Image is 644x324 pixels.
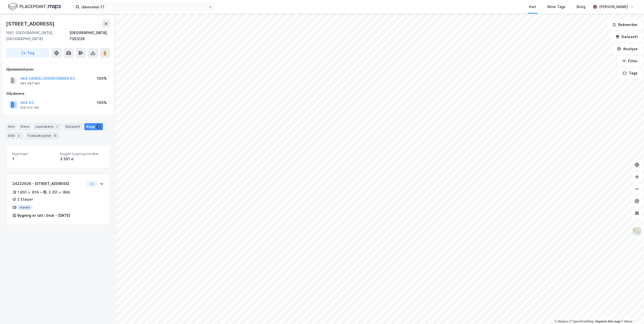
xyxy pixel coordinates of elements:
[96,124,101,129] div: 1
[84,123,103,130] div: Bygg
[6,20,56,28] div: [STREET_ADDRESS]
[619,68,642,78] button: Tags
[20,82,40,86] div: 997 987 861
[599,4,628,10] div: [PERSON_NAME]
[17,196,33,202] div: 2 Etasjer
[79,3,208,11] input: Søk på adresse, matrikkel, gårdeiere, leietakere eller personer
[547,4,566,10] div: Mine Tags
[69,30,110,42] div: [GEOGRAPHIC_DATA], 735/229
[570,320,594,323] a: OpenStreetMap
[6,132,23,139] div: ESG
[33,123,61,130] div: Leietakere
[60,156,104,162] div: 3 351 ㎡
[17,212,70,219] div: Bygning er tatt i bruk - [DATE]
[6,91,110,97] div: Gårdeiere
[555,320,569,323] a: Mapbox
[17,189,39,195] div: 1 850 ㎡ BYA
[12,152,56,156] span: Bygninger
[619,300,644,324] iframe: Chat Widget
[6,66,110,72] div: Hjemmelshaver
[608,20,642,30] button: Bokmerker
[12,156,56,162] div: 1
[60,152,104,156] span: Bygget bygningsområde
[6,123,17,130] div: Info
[48,189,70,195] div: 3 351 ㎡ BRA
[54,124,59,129] div: 1
[8,2,61,11] img: logo.f888ab2527a4732fd821a326f86c7f29.svg
[25,132,60,139] div: Transaksjoner
[6,48,49,58] button: Tag
[618,56,642,66] button: Filter
[611,32,642,42] button: Datasett
[40,190,42,194] div: •
[613,44,642,54] button: Analyse
[632,227,642,236] img: Z
[20,106,39,110] div: 919 513 195
[577,4,585,10] div: Bolig
[63,123,82,130] div: Datasett
[86,181,98,187] button: Vis
[619,300,644,324] div: Kontrollprogram for chat
[97,100,107,106] div: 100%
[529,4,536,10] div: Kart
[595,320,620,323] a: Improve this map
[16,133,21,138] div: 2
[19,123,31,130] div: Eiere
[12,181,84,187] div: 24222926 - [STREET_ADDRESS]
[52,133,58,138] div: 13
[6,30,69,42] div: 1661, [GEOGRAPHIC_DATA], [GEOGRAPHIC_DATA]
[97,75,107,82] div: 100%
